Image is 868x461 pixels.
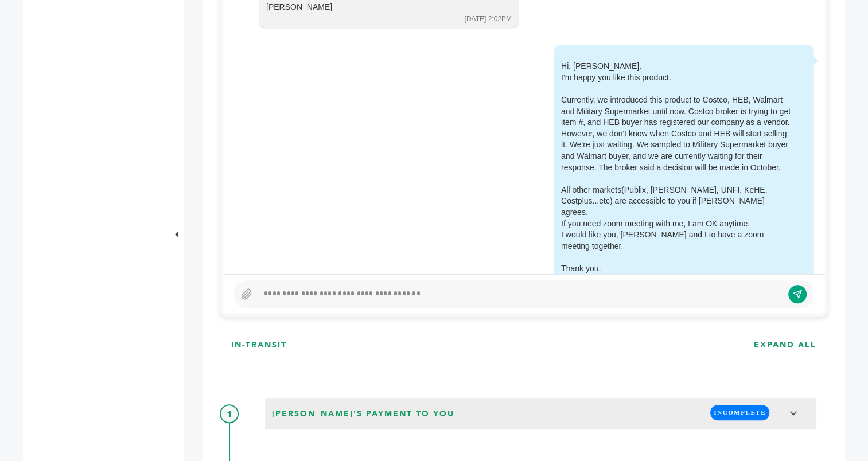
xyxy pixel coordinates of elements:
span: INCOMPLETE [710,405,769,420]
h3: IN-TRANSIT [231,339,287,351]
div: If you need zoom meeting with me, I am OK anytime. [561,218,791,230]
div: All other markets(Publix, [PERSON_NAME], UNFI, KeHE, Costplus...etc) are accessible to you if [PE... [561,185,791,218]
div: Hi, [PERSON_NAME]. [561,61,791,286]
div: Currently, we introduced this product to Costco, HEB, Walmart and Military Supermarket until now.... [561,95,791,173]
div: [DATE] 2:02PM [465,14,512,24]
div: Thank you, [561,263,791,275]
span: [PERSON_NAME]'s Payment to You [268,405,458,423]
div: I'm happy you like this product. [561,72,791,84]
div: I would like you, [PERSON_NAME] and I to have a zoom meeting together. [561,229,791,252]
h3: EXPAND ALL [754,339,816,351]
